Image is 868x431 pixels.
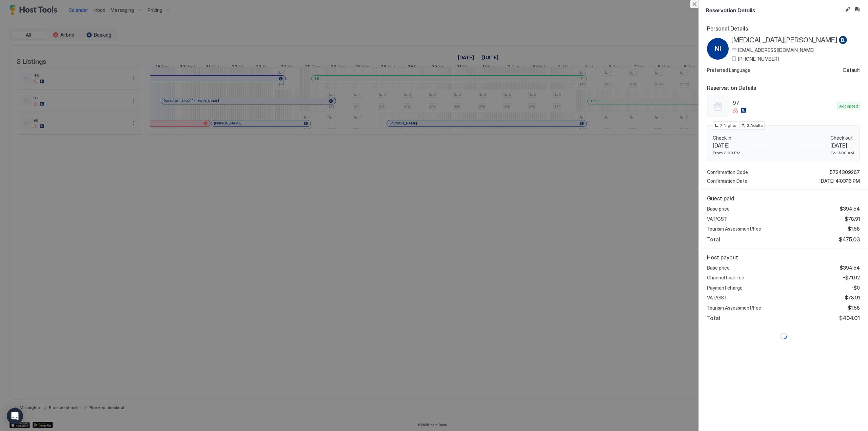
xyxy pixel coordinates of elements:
[707,254,860,261] span: Host payout
[845,216,860,222] span: $78.91
[840,265,860,271] span: $394.54
[7,408,23,424] div: Open Intercom Messenger
[706,333,861,339] div: loading
[839,103,858,109] span: Accepted
[707,67,750,73] span: Preferred Language
[845,295,860,301] span: $78.91
[707,178,747,184] span: Confirmation Date
[840,206,860,212] span: $394.54
[707,305,761,311] span: Tourism Assessment/Fee
[747,122,763,129] span: 2 Adults
[707,25,860,32] span: Personal Details
[853,5,861,14] button: Inbox
[839,236,860,243] span: $475.03
[707,216,727,222] span: VAT/GST
[820,178,860,184] span: [DATE] 4:03:16 PM
[843,275,860,281] span: -$71.02
[848,226,860,232] span: $1.58
[707,206,730,212] span: Base price
[848,305,860,311] span: $1.58
[839,315,860,321] span: $404.01
[715,44,721,54] span: NI
[830,135,854,141] span: Check out
[830,169,860,175] span: 5724309267
[707,84,860,91] span: Reservation Details
[844,5,852,14] button: Edit reservation
[851,285,860,291] span: -$0
[707,315,720,321] span: Total
[707,236,720,243] span: Total
[843,67,860,73] span: Default
[707,195,860,202] span: Guest paid
[707,226,761,232] span: Tourism Assessment/Fee
[707,275,744,281] span: Channel host fee
[738,56,779,62] span: [PHONE_NUMBER]
[713,142,741,149] span: [DATE]
[707,169,748,175] span: Confirmation Code
[830,150,854,155] span: To 11:00 AM
[707,265,730,271] span: Base price
[713,150,741,155] span: From 3:00 PM
[738,47,814,53] span: [EMAIL_ADDRESS][DOMAIN_NAME]
[707,295,727,301] span: VAT/GST
[733,99,835,106] span: 97
[706,5,842,14] span: Reservation Details
[731,36,837,44] span: [MEDICAL_DATA][PERSON_NAME]
[830,142,854,149] span: [DATE]
[713,135,741,141] span: Check in
[707,285,743,291] span: Payment charge
[720,122,736,129] span: 7 Nights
